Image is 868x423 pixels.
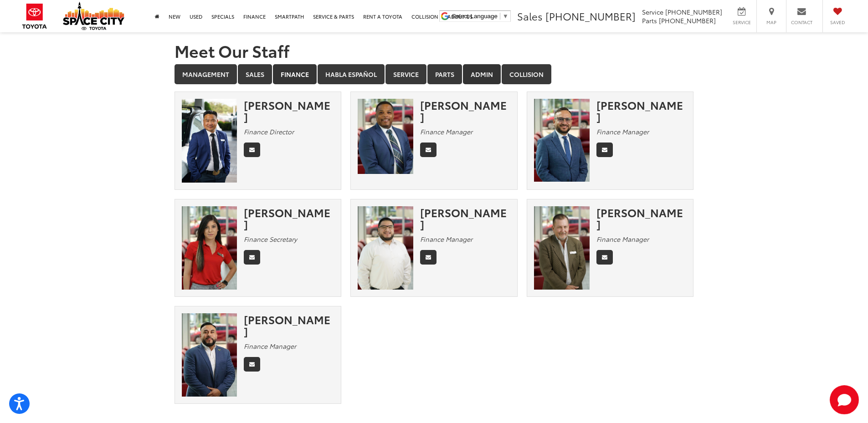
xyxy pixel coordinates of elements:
[534,99,590,182] img: John Gomez
[238,64,272,84] a: Sales
[642,7,663,16] span: Service
[420,250,437,265] a: Email
[659,16,716,25] span: [PHONE_NUMBER]
[596,99,687,123] div: [PERSON_NAME]
[244,357,260,372] a: Email
[791,19,812,25] span: Contact
[358,99,413,174] img: Cedric Smith
[427,64,462,84] a: Parts
[596,250,613,265] a: Email
[244,341,296,351] em: Finance Manager
[503,13,508,20] span: ▼
[244,313,334,337] div: [PERSON_NAME]
[420,127,473,136] em: Finance Manager
[175,64,237,84] a: Management
[463,64,501,84] a: Admin
[827,19,847,25] span: Saved
[273,64,317,84] a: Finance
[420,234,473,244] em: Finance Manager
[517,9,543,23] span: Sales
[358,206,413,290] img: Edward Rodriguez
[175,64,694,85] div: Department Tabs
[182,206,237,290] img: Nelly Garcia
[545,9,636,23] span: [PHONE_NUMBER]
[665,7,722,16] span: [PHONE_NUMBER]
[731,19,752,25] span: Service
[63,2,124,30] img: Space City Toyota
[596,206,687,230] div: [PERSON_NAME]
[244,250,260,265] a: Email
[420,206,510,230] div: [PERSON_NAME]
[596,143,613,157] a: Email
[596,127,649,136] em: Finance Manager
[452,13,498,20] span: Select Language
[596,234,649,244] em: Finance Manager
[244,206,334,230] div: [PERSON_NAME]
[420,143,437,157] a: Email
[244,127,294,136] em: Finance Director
[244,234,297,244] em: Finance Secretary
[182,313,237,397] img: Roel Guerra
[830,385,859,414] button: Toggle Chat Window
[182,99,237,183] img: Nam Pham
[534,206,590,290] img: Andy Lorance
[318,64,385,84] a: Habla Español
[175,92,694,413] div: Finance
[500,13,500,20] span: ​
[502,64,551,84] a: Collision
[642,16,657,25] span: Parts
[761,19,781,25] span: Map
[244,143,260,157] a: Email
[420,99,510,123] div: [PERSON_NAME]
[385,64,426,84] a: Service
[452,13,508,20] a: Select Language​
[244,99,334,123] div: [PERSON_NAME]
[175,41,694,60] h1: Meet Our Staff
[830,385,859,414] svg: Start Chat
